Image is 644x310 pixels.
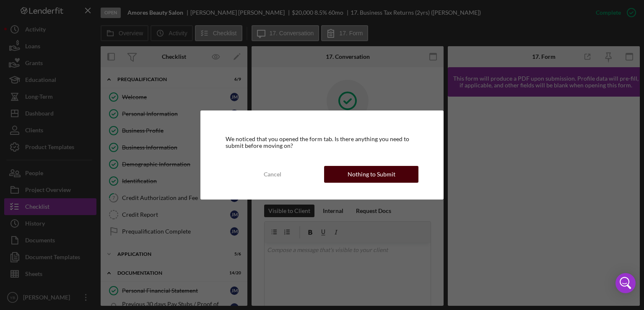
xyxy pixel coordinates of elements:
div: Open Intercom Messenger [615,273,636,293]
button: Cancel [226,166,320,183]
button: Nothing to Submit [324,166,418,183]
div: Nothing to Submit [348,166,395,183]
div: Cancel [264,166,281,183]
div: We noticed that you opened the form tab. Is there anything you need to submit before moving on? [226,136,419,149]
